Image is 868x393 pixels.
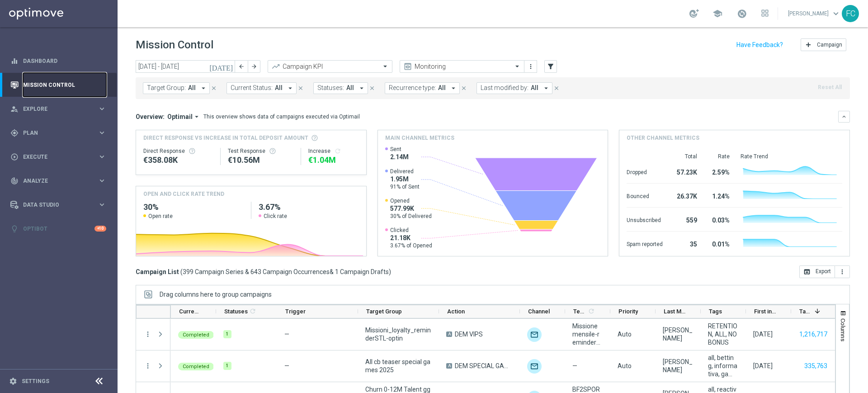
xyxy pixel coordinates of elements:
i: more_vert [839,268,846,275]
span: 1 Campaign Drafts [335,268,389,276]
i: track_changes [10,177,19,185]
h3: Overview: [136,113,165,121]
div: Press SPACE to select this row. [136,350,170,382]
button: arrow_back [235,60,248,73]
span: Action [447,308,465,315]
span: Missioni_loyalty_reminderSTL-optin [365,326,431,342]
div: Row Groups [160,291,272,298]
span: Calculate column [586,306,595,316]
i: arrow_drop_down [199,84,208,92]
span: All [438,84,446,92]
button: Optimail arrow_drop_down [165,113,203,121]
i: keyboard_arrow_right [98,104,106,113]
div: 1 [223,330,231,338]
h2: 3.67% [259,202,359,213]
button: equalizer Dashboard [10,57,107,65]
button: filter_alt [544,60,557,73]
span: 1.95M [390,175,420,183]
div: Dashboard [10,49,106,73]
div: Unsubscribed [627,212,663,227]
button: Statuses: All arrow_drop_down [313,82,368,94]
span: All [531,84,538,92]
span: Drag columns here to group campaigns [160,291,272,298]
span: ) [389,268,391,276]
span: 2.14M [390,153,409,161]
div: maurizio brosio [663,358,693,374]
span: Statuses: [317,84,344,92]
i: add [805,41,812,48]
i: keyboard_arrow_down [841,114,847,120]
div: track_changes Analyze keyboard_arrow_right [10,177,107,185]
span: — [284,362,289,369]
button: Target Group: All arrow_drop_down [143,82,210,94]
i: more_vert [527,63,534,70]
div: Direct Response [143,147,213,155]
i: settings [9,377,17,385]
i: arrow_drop_down [193,113,201,121]
div: 0.03% [708,212,730,227]
i: refresh [334,147,341,155]
span: Trigger [285,308,306,315]
div: person_search Explore keyboard_arrow_right [10,105,107,113]
button: Mission Control [10,81,107,89]
span: Current Status [179,308,201,315]
div: lightbulb Optibot +10 [10,225,107,232]
span: Recurrence type: [389,84,436,92]
span: Direct Response VS Increase In Total Deposit Amount [143,134,308,142]
span: DEM VIPS [455,330,483,338]
h4: OPEN AND CLICK RATE TREND [143,190,224,198]
span: Missione mensile-reminder-MetàMese [572,322,602,346]
span: Explore [23,106,98,112]
ng-select: Campaign KPI [268,60,392,73]
button: close [368,83,376,93]
button: more_vert [144,362,152,370]
span: Target Group [366,308,402,315]
button: 335,763 [803,360,828,372]
i: arrow_drop_down [286,84,294,92]
div: +10 [94,226,106,232]
span: Templates [573,308,586,315]
i: keyboard_arrow_right [98,176,106,185]
span: Tags [709,308,722,315]
i: close [211,85,217,91]
span: Completed [183,364,209,369]
span: Targeted Customers [799,308,811,315]
i: close [553,85,560,91]
div: Total [674,153,697,160]
div: 26.37K [674,188,697,203]
a: Optibot [23,217,94,241]
i: refresh [249,308,256,315]
div: This overview shows data of campaigns executed via Optimail [203,113,360,121]
button: close [460,83,468,93]
span: Opened [390,197,432,204]
div: €10,561,112 [228,155,293,166]
div: 08 Sep 2025, Monday [753,330,773,338]
div: FC [842,5,859,22]
button: gps_fixed Plan keyboard_arrow_right [10,129,107,137]
img: Email [527,359,542,374]
i: more_vert [144,330,152,338]
input: Select date range [136,60,235,73]
i: arrow_drop_down [542,84,550,92]
button: arrow_forward [248,60,260,73]
span: & [330,268,334,275]
i: keyboard_arrow_right [98,200,106,209]
a: Mission Control [23,73,106,97]
div: 2.59% [708,164,730,179]
span: ( [180,268,183,276]
i: arrow_drop_down [449,84,458,92]
div: Dropped [627,164,663,179]
ng-select: Monitoring [400,60,524,73]
span: First in Range [754,308,776,315]
h4: Other channel metrics [627,134,699,142]
span: Optimail [167,113,193,121]
i: close [461,85,467,91]
i: person_search [10,105,19,113]
i: arrow_forward [251,63,257,70]
h4: Main channel metrics [385,134,454,142]
div: 559 [674,212,697,227]
div: Analyze [10,177,98,185]
button: [DATE] [208,60,235,74]
multiple-options-button: Export to CSV [799,268,850,275]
